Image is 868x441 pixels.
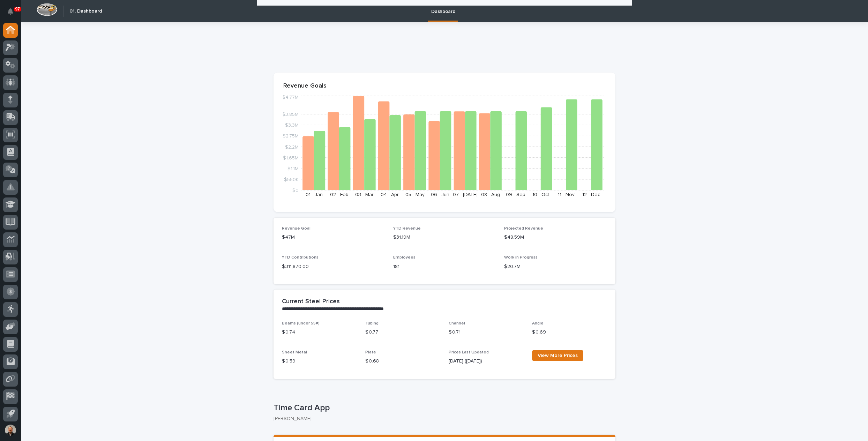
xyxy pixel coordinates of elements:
text: 03 - Mar [355,192,374,197]
span: Tubing [365,321,379,326]
p: $ 0.77 [365,329,440,336]
tspan: $4.77M [282,95,299,100]
p: $ 0.74 [282,329,357,336]
button: Notifications [3,4,18,19]
button: users-avatar [3,423,18,438]
tspan: $3.85M [282,112,299,117]
text: 11 - Nov [558,192,575,197]
tspan: $3.3M [285,123,299,128]
text: 06 - Jun [431,192,449,197]
span: Channel [449,321,465,326]
div: Notifications97 [9,8,18,20]
tspan: $1.65M [283,155,299,160]
p: [DATE] ([DATE]) [449,358,524,365]
tspan: $0 [292,188,299,193]
text: 07 - [DATE] [453,192,478,197]
p: $48.59M [504,234,607,241]
text: 12 - Dec [582,192,600,197]
span: View More Prices [538,353,578,358]
p: $ 311,870.00 [282,263,385,270]
p: $ 0.69 [532,329,607,336]
span: Revenue Goal [282,226,310,231]
span: Projected Revenue [504,226,543,231]
text: 02 - Feb [330,192,349,197]
p: $31.19M [393,234,496,241]
text: 05 - May [405,192,425,197]
p: $47M [282,234,385,241]
span: YTD Revenue [393,226,421,231]
p: Revenue Goals [283,82,606,90]
span: Plate [365,350,376,354]
a: View More Prices [532,350,583,361]
tspan: $2.75M [283,134,299,139]
span: Prices Last Updated [449,350,489,354]
tspan: $550K [284,177,299,182]
p: 181 [393,263,496,270]
p: 97 [15,7,20,12]
span: Employees [393,255,416,260]
text: 09 - Sep [506,192,525,197]
text: 08 - Aug [481,192,500,197]
text: 01 - Jan [306,192,323,197]
p: $20.7M [504,263,607,270]
span: Work in Progress [504,255,538,260]
text: 10 - Oct [532,192,549,197]
span: YTD Contributions [282,255,319,260]
tspan: $1.1M [287,166,299,171]
p: $ 0.68 [365,358,440,365]
h2: 01. Dashboard [69,8,102,14]
span: Angle [532,321,544,326]
p: $ 0.59 [282,358,357,365]
span: Sheet Metal [282,350,307,354]
p: $ 0.71 [449,329,524,336]
p: [PERSON_NAME] [274,416,610,422]
span: Beams (under 55#) [282,321,320,326]
tspan: $2.2M [285,144,299,149]
text: 04 - Apr [381,192,399,197]
h2: Current Steel Prices [282,298,340,306]
img: Workspace Logo [37,3,57,16]
p: Time Card App [274,403,613,413]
